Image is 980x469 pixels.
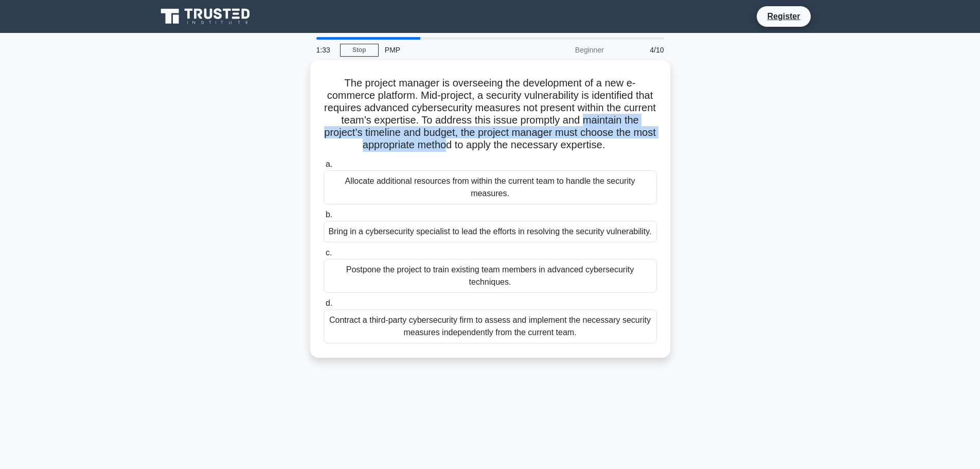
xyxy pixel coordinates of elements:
div: 1:33 [310,40,340,60]
a: Register [761,10,806,23]
div: Beginner [520,40,610,60]
span: a. [326,160,332,168]
div: 4/10 [610,40,670,60]
h5: The project manager is overseeing the development of a new e-commerce platform. Mid-project, a se... [323,77,658,152]
span: c. [326,248,332,257]
div: PMP [379,40,520,60]
span: d. [326,299,332,307]
div: Allocate additional resources from within the current team to handle the security measures. [324,170,657,204]
div: Bring in a cybersecurity specialist to lead the efforts in resolving the security vulnerability. [324,221,657,242]
a: Stop [340,44,379,57]
span: b. [326,210,332,219]
div: Contract a third-party cybersecurity firm to assess and implement the necessary security measures... [324,309,657,343]
div: Postpone the project to train existing team members in advanced cybersecurity techniques. [324,259,657,293]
